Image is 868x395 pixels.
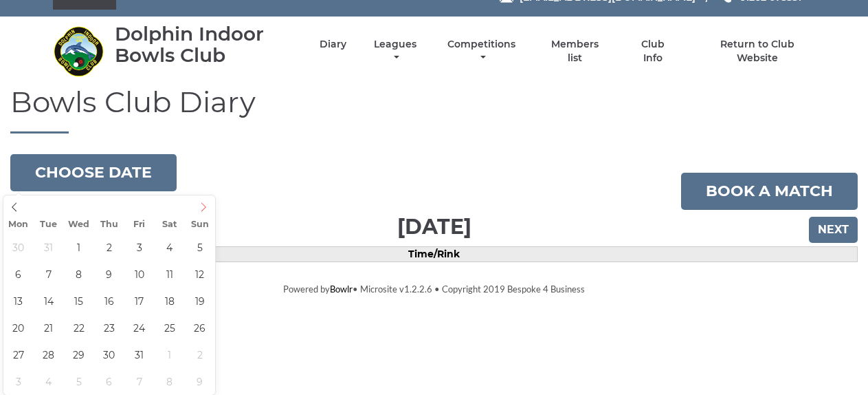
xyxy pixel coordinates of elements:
[65,368,92,395] span: February 5, 2020
[5,288,32,314] span: January 13, 2020
[65,234,92,261] span: January 1, 2020
[5,261,32,288] span: January 6, 2020
[156,368,183,395] span: February 8, 2020
[10,154,177,191] button: Choose date
[5,368,32,395] span: February 3, 2020
[126,341,153,368] span: January 31, 2020
[185,220,215,229] span: Sun
[156,314,183,341] span: January 25, 2020
[809,217,858,243] input: Next
[186,341,213,368] span: February 2, 2020
[186,234,213,261] span: January 5, 2020
[96,288,122,314] span: January 16, 2020
[186,261,213,288] span: January 12, 2020
[283,284,585,295] span: Powered by • Microsite v1.2.2.6 • Copyright 2019 Bespoke 4 Business
[156,261,183,288] span: January 11, 2020
[5,314,32,341] span: January 20, 2020
[156,341,183,368] span: February 1, 2020
[11,247,858,262] td: Time/Rink
[681,173,858,210] a: Book a match
[126,234,153,261] span: January 3, 2020
[53,25,104,77] img: Dolphin Indoor Bowls Club
[126,261,153,288] span: January 10, 2020
[65,314,92,341] span: January 22, 2020
[126,288,153,314] span: January 17, 2020
[5,341,32,368] span: January 27, 2020
[156,234,183,261] span: January 4, 2020
[35,368,62,395] span: February 4, 2020
[10,86,858,134] h1: Bowls Club Diary
[96,368,122,395] span: February 6, 2020
[370,38,420,65] a: Leagues
[96,314,122,341] span: January 23, 2020
[96,261,122,288] span: January 9, 2020
[34,220,64,229] span: Tue
[96,341,122,368] span: January 30, 2020
[35,341,62,368] span: January 28, 2020
[65,341,92,368] span: January 29, 2020
[96,234,122,261] span: January 2, 2020
[35,261,62,288] span: January 7, 2020
[699,38,815,65] a: Return to Club Website
[124,220,155,229] span: Fri
[543,38,606,65] a: Members list
[126,314,153,341] span: January 24, 2020
[3,220,34,229] span: Mon
[320,38,346,51] a: Diary
[445,38,520,65] a: Competitions
[186,368,213,395] span: February 9, 2020
[35,314,62,341] span: January 21, 2020
[155,220,185,229] span: Sat
[35,288,62,314] span: January 14, 2020
[631,38,676,65] a: Club Info
[94,220,124,229] span: Thu
[65,288,92,314] span: January 15, 2020
[186,314,213,341] span: January 26, 2020
[186,288,213,314] span: January 19, 2020
[115,23,296,66] div: Dolphin Indoor Bowls Club
[330,284,353,295] a: Bowlr
[156,288,183,314] span: January 18, 2020
[126,368,153,395] span: February 7, 2020
[64,220,94,229] span: Wed
[5,234,32,261] span: December 30, 2019
[65,261,92,288] span: January 8, 2020
[35,234,62,261] span: December 31, 2019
